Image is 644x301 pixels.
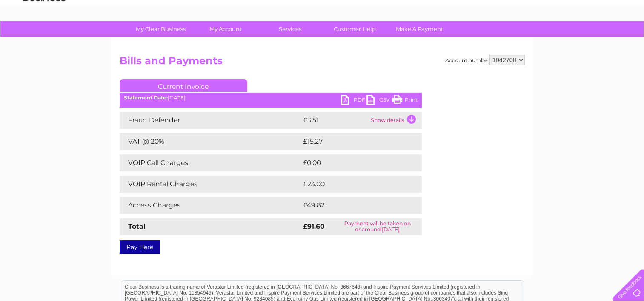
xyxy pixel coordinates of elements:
strong: Total [128,222,146,230]
td: £49.82 [301,197,405,214]
a: Water [494,36,510,43]
a: Services [255,21,325,37]
div: Clear Business is a trading name of Verastar Limited (registered in [GEOGRAPHIC_DATA] No. 3667643... [121,5,524,41]
a: 0333 014 3131 [484,4,542,15]
td: £15.27 [301,133,404,150]
b: Statement Date: [124,94,168,101]
td: Fraud Defender [120,112,301,129]
td: VAT @ 20% [120,133,301,150]
a: My Account [190,21,260,37]
strong: £91.60 [303,222,325,230]
a: Print [392,95,418,107]
a: Log out [616,36,636,43]
td: £3.51 [301,112,369,129]
a: Blog [570,36,582,43]
a: Make A Payment [384,21,455,37]
img: logo.png [23,22,66,48]
a: My Clear Business [126,21,196,37]
td: Payment will be taken on or around [DATE] [333,218,422,235]
a: PDF [341,95,366,107]
a: Customer Help [320,21,390,37]
a: Current Invoice [120,79,247,92]
td: £0.00 [301,154,402,171]
a: Telecoms [539,36,565,43]
a: Energy [515,36,534,43]
a: CSV [366,95,392,107]
td: VOIP Call Charges [120,154,301,171]
td: Access Charges [120,197,301,214]
a: Contact [587,36,608,43]
a: Pay Here [120,240,160,254]
h2: Bills and Payments [120,55,525,71]
td: Show details [369,112,422,129]
td: VOIP Rental Charges [120,176,301,193]
div: [DATE] [120,95,422,101]
div: Account number [445,55,525,65]
td: £23.00 [301,176,405,193]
